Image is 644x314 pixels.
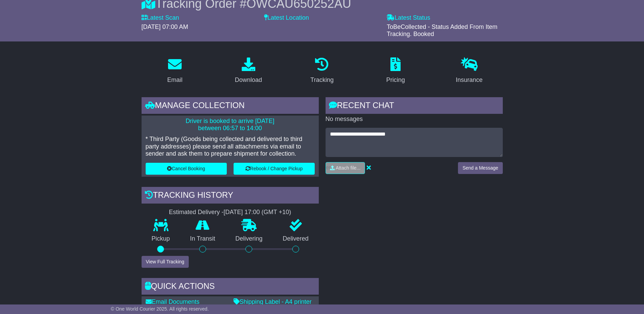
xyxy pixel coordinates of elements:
[234,298,312,305] a: Shipping Label - A4 printer
[142,187,319,205] div: Tracking history
[146,298,200,305] a: Email Documents
[458,162,502,174] button: Send a Message
[142,256,189,268] button: View Full Tracking
[163,55,187,87] a: Email
[231,55,266,87] a: Download
[146,118,315,132] p: Driver is booked to arrive [DATE] between 06:57 to 14:00
[386,75,405,85] div: Pricing
[456,75,483,85] div: Insurance
[142,209,319,216] div: Estimated Delivery -
[146,163,227,175] button: Cancel Booking
[225,235,273,243] p: Delivering
[387,14,430,22] label: Latest Status
[310,75,333,85] div: Tracking
[306,55,338,87] a: Tracking
[235,75,262,85] div: Download
[146,136,315,158] p: * Third Party (Goods being collected and delivered to third party addresses) please send all atta...
[273,235,319,243] p: Delivered
[142,278,319,296] div: Quick Actions
[452,55,487,87] a: Insurance
[234,163,315,175] button: Rebook / Change Pickup
[142,97,319,116] div: Manage collection
[382,55,409,87] a: Pricing
[224,209,291,216] div: [DATE] 17:00 (GMT +10)
[326,116,503,123] p: No messages
[326,97,503,116] div: RECENT CHAT
[180,235,225,243] p: In Transit
[142,14,179,22] label: Latest Scan
[142,23,188,30] span: [DATE] 07:00 AM
[387,23,497,38] span: ToBeCollected - Status Added From Item Tracking. Booked
[142,235,180,243] p: Pickup
[167,75,182,85] div: Email
[111,306,209,312] span: © One World Courier 2025. All rights reserved.
[264,14,309,22] label: Latest Location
